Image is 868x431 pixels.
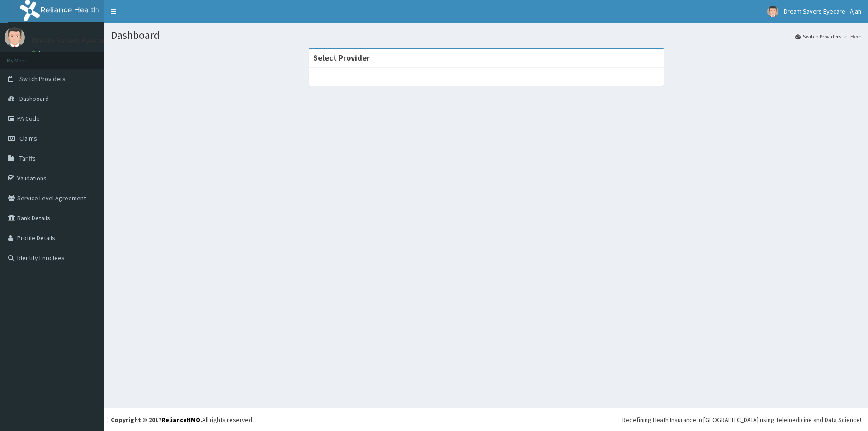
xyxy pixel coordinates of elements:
[5,27,25,47] img: User Image
[767,6,778,17] img: User Image
[784,7,861,15] span: Dream Savers Eyecare - Ajah
[111,29,861,41] h1: Dashboard
[161,416,200,424] a: RelianceHMO
[842,33,861,40] li: Here
[32,49,53,56] a: Online
[104,408,868,431] footer: All rights reserved.
[111,416,202,424] strong: Copyright © 2017 .
[19,95,49,103] span: Dashboard
[19,134,37,142] span: Claims
[313,52,370,63] strong: Select Provider
[32,37,131,45] p: Dream Savers Eyecare - Ajah
[622,415,861,424] div: Redefining Heath Insurance in [GEOGRAPHIC_DATA] using Telemedicine and Data Science!
[19,75,66,83] span: Switch Providers
[795,33,841,40] a: Switch Providers
[19,154,36,162] span: Tariffs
